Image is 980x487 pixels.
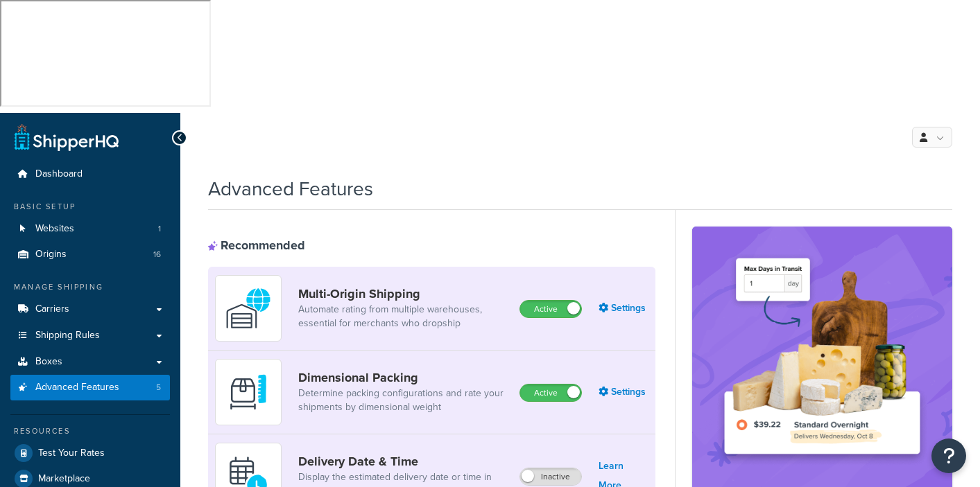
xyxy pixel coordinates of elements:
a: Origins16 [10,242,170,267]
span: 5 [156,382,161,393]
a: Automate rating from multiple warehouses, essential for merchants who dropship [298,303,508,330]
span: Origins [35,249,67,260]
a: Advanced Features5 [10,375,170,400]
span: Shipping Rules [35,330,100,342]
span: Carriers [35,303,69,315]
img: DTVBYsAAAAAASUVORK5CYII= [224,368,273,416]
div: Manage Shipping [10,281,170,293]
div: Recommended [208,238,305,253]
a: Boxes [10,349,170,375]
img: WatD5o0RtDAAAAAElFTkSuQmCC [224,284,273,333]
a: Dashboard [10,161,170,187]
div: Resources [10,425,170,437]
a: Shipping Rules [10,323,170,348]
div: Basic Setup [10,201,170,213]
span: Test Your Rates [38,448,105,459]
a: Delivery Date & Time [298,454,508,469]
img: feature-image-ddt-36eae7f7280da8017bfb280eaccd9c446f90b1fe08728e4019434db127062ab4.png [713,247,931,466]
span: Advanced Features [35,382,119,393]
a: Test Your Rates [10,441,170,466]
span: 1 [158,223,161,235]
span: 16 [153,249,161,260]
span: Marketplace [38,473,90,485]
a: Dimensional Packing [298,370,508,385]
span: Websites [35,223,74,235]
h1: Advanced Features [208,175,373,202]
a: Settings [599,299,648,318]
label: Active [520,384,581,401]
li: Origins [10,242,170,267]
label: Active [520,301,581,317]
button: Open Resource Center [931,439,966,473]
a: Carriers [10,296,170,322]
a: Settings [599,382,648,402]
li: Advanced Features [10,375,170,400]
a: Multi-Origin Shipping [298,286,508,301]
label: Inactive [520,468,581,485]
a: Websites1 [10,216,170,242]
li: Websites [10,216,170,242]
a: Determine packing configurations and rate your shipments by dimensional weight [298,387,508,414]
span: Boxes [35,356,62,368]
span: Dashboard [35,168,83,180]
